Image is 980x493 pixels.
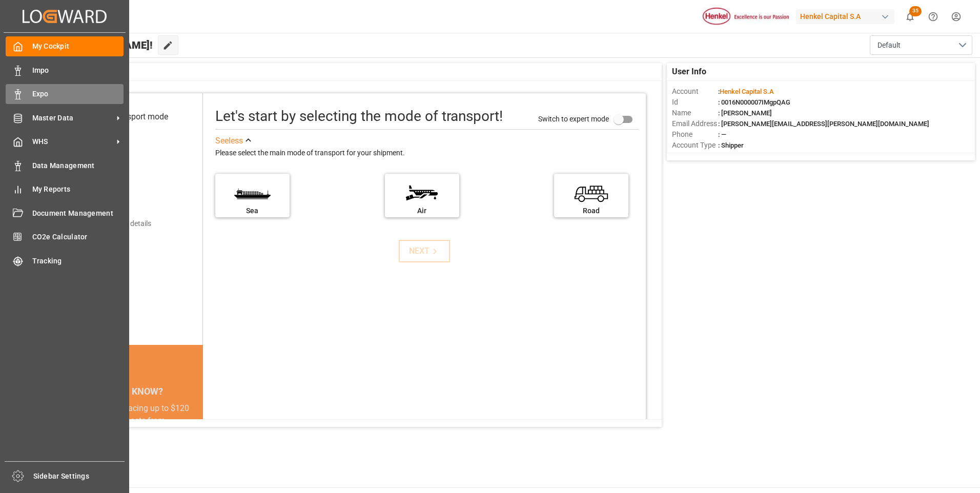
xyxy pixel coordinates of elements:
a: Tracking [6,251,124,271]
span: : — [718,131,726,138]
button: open menu [870,35,972,55]
a: CO2e Calculator [6,227,124,247]
span: : [PERSON_NAME] [718,109,772,117]
a: My Reports [6,179,124,199]
span: Sidebar Settings [33,471,125,482]
span: Switch to expert mode [538,114,609,122]
span: : [PERSON_NAME][EMAIL_ADDRESS][PERSON_NAME][DOMAIN_NAME] [718,120,929,128]
span: : 0016N000007IMgpQAG [718,98,790,106]
a: Impo [6,60,124,80]
div: Henkel Capital S.A [796,9,894,24]
span: Data Management [32,160,124,171]
span: Id [672,97,718,108]
span: Name [672,108,718,118]
a: My Cockpit [6,36,124,56]
span: User Info [672,66,706,78]
span: Impo [32,65,124,76]
span: Henkel Capital S.A [720,88,774,95]
a: Expo [6,84,124,104]
span: Account Type [672,140,718,151]
span: My Cockpit [32,41,124,52]
div: Please select the main mode of transport for your shipment. [215,147,639,159]
div: NEXT [409,245,440,257]
button: show 35 new notifications [899,5,922,28]
div: Sea [220,206,284,216]
span: Expo [32,89,124,99]
div: Let's start by selecting the mode of transport! [215,106,503,127]
span: : Shipper [718,141,744,149]
span: Tracking [32,256,124,266]
span: Hello [PERSON_NAME]! [43,35,153,55]
button: Henkel Capital S.A [796,7,899,26]
span: Master Data [32,113,113,124]
span: Account [672,86,718,97]
div: Road [559,206,623,216]
span: 35 [909,6,922,16]
span: Email Address [672,118,718,129]
button: NEXT [399,240,450,262]
button: next slide / item [189,402,203,476]
a: Document Management [6,203,124,223]
div: Air [390,206,454,216]
span: WHS [32,136,113,147]
span: Default [877,40,901,51]
button: Help Center [922,5,945,28]
span: CO2e Calculator [32,232,124,242]
img: Henkel%20logo.jpg_1689854090.jpg [703,8,789,26]
span: Phone [672,129,718,140]
div: Add shipping details [87,218,151,229]
a: Data Management [6,155,124,175]
div: See less [215,135,243,147]
span: : [718,88,774,95]
span: Document Management [32,208,124,219]
span: My Reports [32,184,124,195]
